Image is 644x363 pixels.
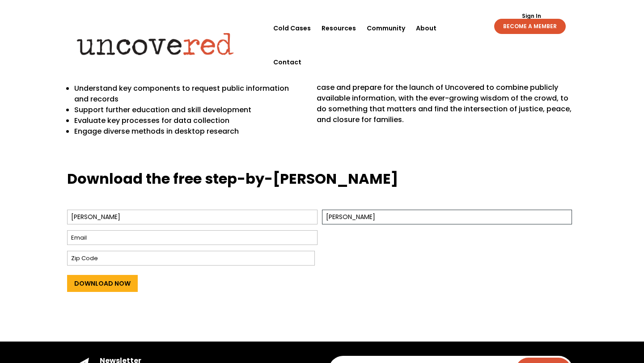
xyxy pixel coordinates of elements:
[67,169,577,194] h3: Download the free step-by-[PERSON_NAME]
[74,126,304,137] p: Engage diverse methods in desktop research
[67,210,318,224] input: First Name
[74,83,304,105] p: Understand key components to request public information and records
[67,275,138,292] input: Download Now
[494,19,566,34] a: BECOME A MEMBER
[74,115,304,126] p: Evaluate key processes for data collection
[317,72,572,125] span: The guide also comes with workspace so you can map out your next case and prepare for the launch ...
[273,45,301,79] a: Contact
[322,210,572,224] input: Last Name
[273,11,311,45] a: Cold Cases
[74,105,304,115] p: Support further education and skill development
[69,26,241,61] img: Uncovered logo
[322,11,356,45] a: Resources
[67,251,315,266] input: Zip Code
[416,11,436,45] a: About
[367,11,405,45] a: Community
[67,230,318,245] input: Email
[517,13,546,19] a: Sign In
